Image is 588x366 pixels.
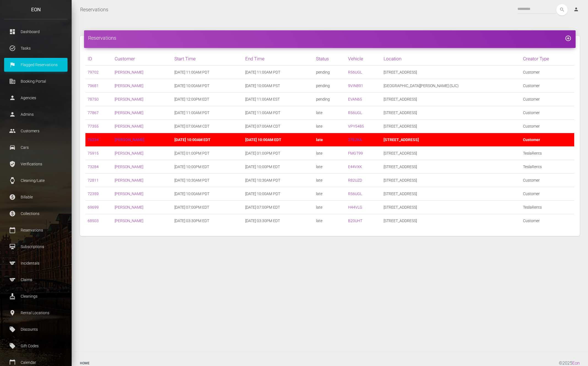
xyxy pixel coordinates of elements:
td: late [314,147,346,160]
a: Reservations [80,3,108,17]
td: TeslaRents [521,201,574,214]
td: Customer [521,214,574,228]
a: watch Cleaning/Late [4,174,68,187]
th: Creator Type [521,52,574,66]
a: [PERSON_NAME] [115,192,143,196]
a: place Rental Locations [4,306,68,320]
a: 69699 [88,205,99,209]
p: Flagged Reservations [8,61,63,69]
td: [STREET_ADDRESS] [381,214,521,228]
th: Customer [112,52,172,66]
td: pending [314,66,346,79]
td: [STREET_ADDRESS] [381,120,521,133]
td: TeslaRents [521,160,574,174]
th: Location [381,52,521,66]
td: late [314,174,346,187]
p: Customers [8,127,63,135]
a: R82UZD [348,178,362,182]
td: [DATE] 10:30AM PDT [243,174,314,187]
th: End Time [243,52,314,66]
a: flag Flagged Reservations [4,58,68,72]
a: card_membership Subscriptions [4,240,68,254]
a: person [569,4,584,15]
td: Customer [521,79,574,93]
p: Billable [8,193,63,201]
a: 79702 [88,70,99,74]
i: person [573,7,579,12]
td: [DATE] 11:00AM PDT [243,66,314,79]
td: Customer [521,66,574,79]
a: R56UGL [348,192,362,196]
a: person Admins [4,107,68,121]
td: Customer [521,106,574,120]
td: [STREET_ADDRESS] [381,201,521,214]
td: [STREET_ADDRESS] [381,174,521,187]
p: Agencies [8,94,63,102]
p: Admins [8,110,63,119]
th: ID [85,52,112,66]
p: Discounts [8,325,63,333]
td: [DATE] 10:00AM PST [243,79,314,93]
td: Customer [521,120,574,133]
a: [PERSON_NAME] [115,205,143,209]
td: [DATE] 10:00AM EDT [172,133,243,147]
a: verified_user Verifications [4,157,68,171]
a: cleaning_services Cleanings [4,289,68,303]
th: Vehicle [346,52,381,66]
td: [DATE] 07:00AM CDT [172,120,243,133]
td: TeslaRents [521,147,574,160]
p: Rental Locations [8,309,63,317]
td: [DATE] 01:00PM PDT [243,147,314,160]
p: Verifications [8,160,63,168]
a: [PERSON_NAME] [115,124,143,128]
a: 78750 [88,97,99,101]
a: calendar_today Reservations [4,223,68,237]
a: FMGT99 [348,151,363,155]
a: E44VXK [348,165,362,169]
a: [PERSON_NAME] [115,178,143,182]
i: add_circle_outline [565,35,571,42]
td: [DATE] 01:00PM PDT [172,147,243,160]
a: person Agencies [4,91,68,105]
td: [DATE] 10:00AM PDT [243,187,314,201]
td: pending [314,93,346,106]
td: [STREET_ADDRESS] [381,187,521,201]
td: late [314,160,346,174]
a: [PERSON_NAME] [115,84,143,88]
td: late [314,133,346,147]
td: [DATE] 12:00PM EDT [172,93,243,106]
a: paid Collections [4,207,68,220]
td: Customer [521,174,574,187]
a: 77355 [88,124,99,128]
td: [DATE] 11:00AM PDT [172,66,243,79]
a: [PERSON_NAME] [115,138,144,142]
a: [PERSON_NAME] [115,70,143,74]
a: 68503 [88,219,99,223]
td: Customer [521,187,574,201]
td: [STREET_ADDRESS] [381,147,521,160]
td: [DATE] 07:00AM CDT [243,120,314,133]
td: [DATE] 10:00PM EDT [172,160,243,174]
button: search [556,4,568,15]
a: [PERSON_NAME] [115,165,143,169]
a: sports Claims [4,273,68,287]
a: corporate_fare Booking Portal [4,74,68,88]
td: [DATE] 11:00AM PDT [172,106,243,120]
a: 77867 [88,111,99,115]
a: 75915 [88,151,99,155]
a: local_offer Gift Codes [4,339,68,353]
a: task_alt Tasks [4,41,68,55]
td: Customer [521,93,574,106]
a: drive_eta Cars [4,141,68,154]
td: [STREET_ADDRESS] [381,106,521,120]
td: [DATE] 10:30AM PDT [172,174,243,187]
td: Customer [521,133,574,147]
a: [PERSON_NAME] [115,97,143,101]
p: Cars [8,143,63,152]
a: R56UGL [348,70,362,74]
p: Cleanings [8,292,63,300]
th: Start Time [172,52,243,66]
p: Subscriptions [8,243,63,251]
td: late [314,106,346,120]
